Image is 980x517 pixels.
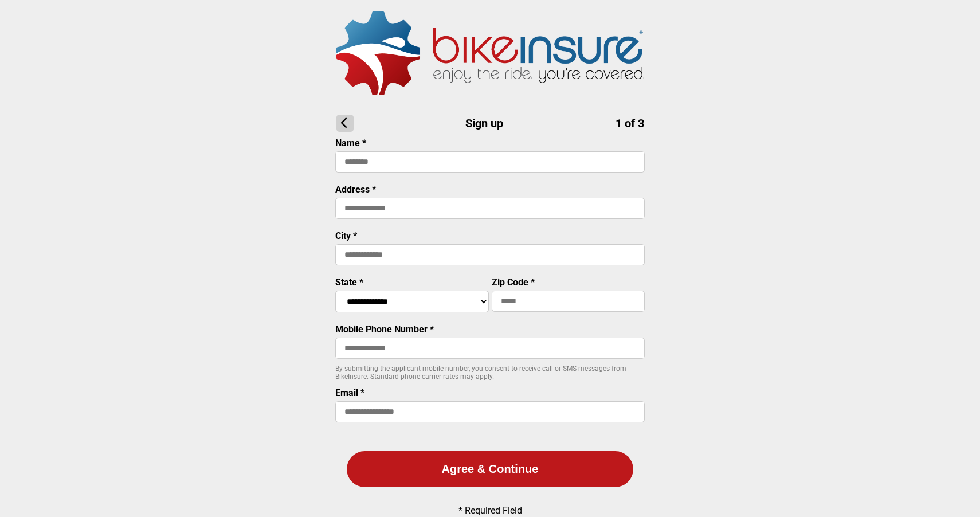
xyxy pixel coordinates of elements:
p: By submitting the applicant mobile number, you consent to receive call or SMS messages from BikeI... [335,365,645,381]
label: Address * [335,184,376,195]
p: * Required Field [458,505,522,516]
label: Name * [335,138,366,148]
label: Mobile Phone Number * [335,324,434,335]
label: Email * [335,387,364,398]
button: Agree & Continue [347,451,633,487]
label: City * [335,230,357,241]
h1: Sign up [336,115,644,132]
span: 1 of 3 [616,116,644,130]
label: State * [335,277,363,288]
label: Zip Code * [492,277,535,288]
